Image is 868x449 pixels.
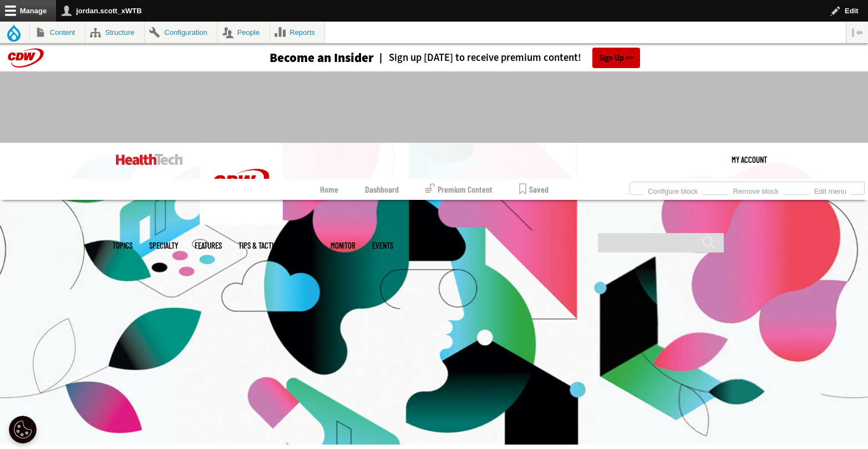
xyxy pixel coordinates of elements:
[425,179,493,200] a: Premium Content
[9,416,37,443] div: Cookie Settings
[238,241,281,250] a: Tips & Tactics
[810,184,851,196] a: Edit menu
[732,143,767,176] a: My Account
[297,241,314,250] a: Video
[320,179,338,200] a: Home
[846,22,868,43] button: Vertical orientation
[145,22,217,43] a: Configuration
[592,48,640,68] a: Sign Up
[149,241,178,250] span: Specialty
[270,22,325,43] a: Reports
[519,179,549,200] a: Saved
[643,184,702,196] a: Configure block
[116,154,183,165] img: Home
[331,241,356,250] a: MonITor
[85,22,144,43] a: Structure
[372,241,393,250] a: Events
[113,241,133,250] span: Topics
[9,416,37,443] button: Open Preferences
[374,53,581,63] a: Sign up [DATE] to receive premium content!
[228,51,374,64] a: Become an Insider
[729,184,783,196] a: Remove block
[30,22,85,43] a: Content
[200,143,283,225] img: Home
[270,51,374,64] h3: Become an Insider
[232,82,636,132] iframe: advertisement
[410,241,433,250] span: More
[195,241,222,250] a: Features
[732,143,767,176] div: User menu
[365,179,399,200] a: Dashboard
[200,216,283,228] a: CDW
[217,22,270,43] a: People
